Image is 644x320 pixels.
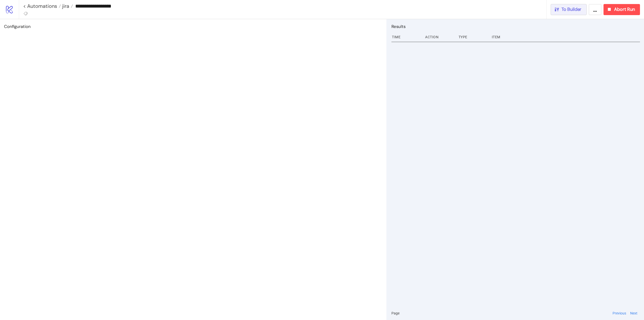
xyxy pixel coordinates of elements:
button: Next [629,310,639,316]
div: Type [458,32,488,42]
a: < Automations [23,4,61,9]
span: Page [391,310,399,316]
button: ... [589,4,601,15]
span: Abort Run [614,7,635,12]
button: Previous [611,310,628,316]
h2: Configuration [4,23,382,30]
h2: Results [391,23,640,30]
div: Action [425,32,454,42]
span: jira [61,3,69,9]
div: Item [491,32,640,42]
button: To Builder [551,4,587,15]
a: jira [61,4,73,9]
button: Abort Run [603,4,640,15]
span: To Builder [561,7,582,12]
div: Time [391,32,421,42]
